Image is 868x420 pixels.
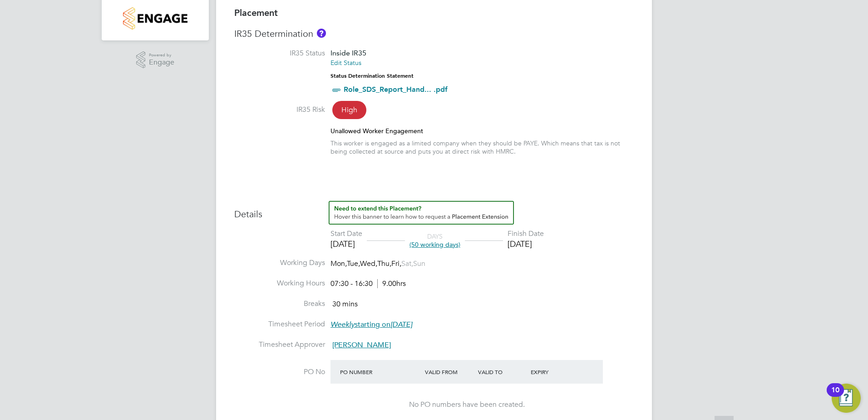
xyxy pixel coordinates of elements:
[149,51,174,59] span: Powered by
[330,239,362,249] div: [DATE]
[332,300,358,309] span: 30 mins
[330,259,347,268] span: Mon,
[330,127,634,135] div: Unallowed Worker Engagement
[149,59,174,66] span: Engage
[423,364,476,380] div: Valid From
[234,7,278,18] b: Placement
[329,201,514,225] button: How to extend a Placement?
[401,259,413,268] span: Sat,
[234,279,325,288] label: Working Hours
[832,384,861,413] button: Open Resource Center, 10 new notifications
[123,7,187,30] img: countryside-properties-logo-retina.png
[508,229,544,239] div: Finish Date
[234,340,325,350] label: Timesheet Approver
[332,340,391,350] span: [PERSON_NAME]
[476,364,529,380] div: Valid To
[234,28,634,40] h3: IR35 Determination
[330,59,361,67] a: Edit Status
[234,201,634,220] h3: Details
[317,29,326,38] button: About IR35
[136,51,175,69] a: Powered byEngage
[113,7,198,30] a: Go to home page
[831,390,839,402] div: 10
[330,73,414,79] strong: Status Determination Statement
[234,320,325,329] label: Timesheet Period
[338,364,423,380] div: PO Number
[377,279,406,288] span: 9.00hrs
[234,105,325,115] label: IR35 Risk
[330,139,634,155] div: This worker is engaged as a limited company when they should be PAYE. Which means that tax is not...
[390,320,412,329] em: [DATE]
[234,299,325,309] label: Breaks
[330,320,355,329] em: Weekly
[360,259,377,268] span: Wed,
[344,85,448,94] a: Role_SDS_Report_Hand... .pdf
[340,400,594,410] div: No PO numbers have been created.
[377,259,391,268] span: Thu,
[330,229,362,239] div: Start Date
[391,259,401,268] span: Fri,
[508,239,544,249] div: [DATE]
[330,320,412,329] span: starting on
[330,279,406,289] div: 07:30 - 16:30
[347,259,360,268] span: Tue,
[405,232,465,249] div: DAYS
[330,49,366,57] span: Inside IR35
[528,364,582,380] div: Expiry
[234,367,325,377] label: PO No
[332,101,366,119] span: High
[234,258,325,268] label: Working Days
[234,49,325,58] label: IR35 Status
[409,240,460,249] span: (50 working days)
[413,259,425,268] span: Sun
